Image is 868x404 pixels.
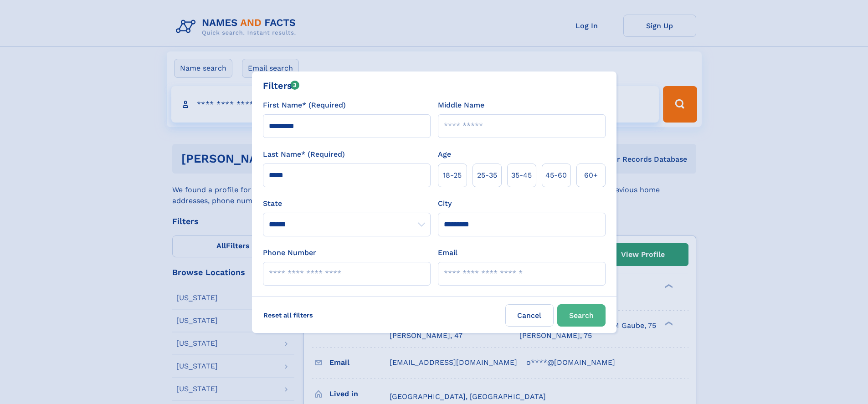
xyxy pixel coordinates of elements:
[438,100,484,111] label: Middle Name
[263,79,300,92] div: Filters
[443,170,462,181] span: 18‑25
[263,198,431,209] label: State
[477,170,497,181] span: 25‑35
[584,170,598,181] span: 60+
[438,149,451,160] label: Age
[438,247,457,258] label: Email
[438,198,452,209] label: City
[263,149,345,160] label: Last Name* (Required)
[557,304,606,327] button: Search
[263,100,346,111] label: First Name* (Required)
[257,304,319,326] label: Reset all filters
[545,170,567,181] span: 45‑60
[263,247,316,258] label: Phone Number
[505,304,554,327] label: Cancel
[511,170,532,181] span: 35‑45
